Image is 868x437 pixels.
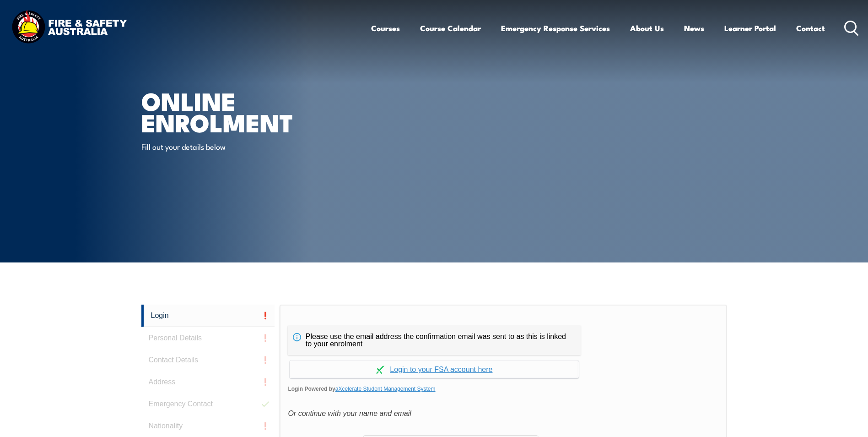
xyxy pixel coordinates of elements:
[371,16,400,40] a: Courses
[684,16,704,40] a: News
[630,16,664,40] a: About Us
[288,407,718,421] div: Or continue with your name and email
[796,16,825,40] a: Contact
[141,305,275,327] a: Login
[501,16,610,40] a: Emergency Response Services
[288,382,718,396] span: Login Powered by
[420,16,481,40] a: Course Calendar
[288,326,581,355] div: Please use the email address the confirmation email was sent to as this is linked to your enrolment
[335,386,436,392] a: aXcelerate Student Management System
[141,90,367,132] h1: Online Enrolment
[724,16,776,40] a: Learner Portal
[376,366,384,374] img: Log in withaxcelerate
[141,141,308,152] p: Fill out your details below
